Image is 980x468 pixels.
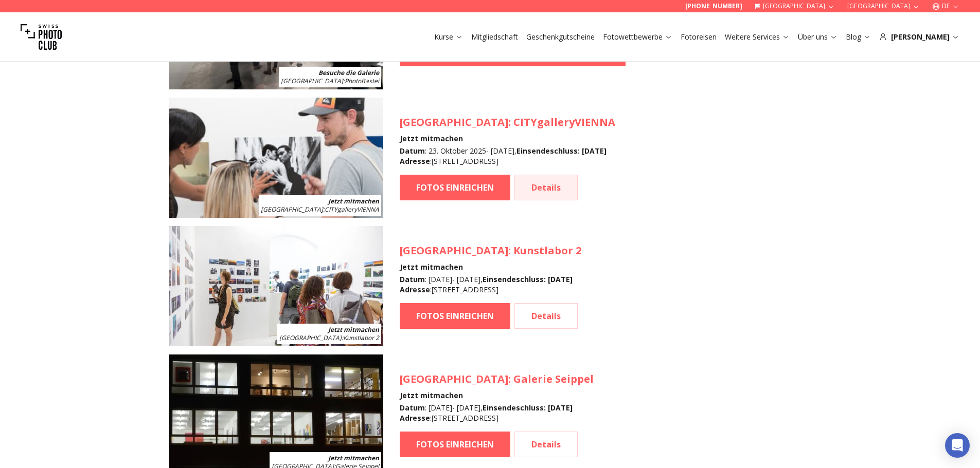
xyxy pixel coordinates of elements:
span: : PhotoBastei [281,77,379,85]
a: Details [514,303,578,329]
span: [GEOGRAPHIC_DATA] [261,205,323,214]
b: Jetzt mitmachen [328,325,379,334]
img: SPC Photo Awards WIEN Oktober 2025 [169,98,383,218]
b: Datum [400,274,425,284]
a: FOTOS EINREICHEN [400,175,510,200]
a: Details [514,432,578,457]
h3: : Galerie Seippel [400,372,594,386]
div: Open Intercom Messenger [945,433,970,458]
b: Besuche die Galerie [318,68,379,77]
span: [GEOGRAPHIC_DATA] [279,333,342,342]
div: [PERSON_NAME] [879,32,959,42]
a: [PHONE_NUMBER] [685,2,742,10]
b: Datum [400,403,425,413]
button: Blog [842,30,875,44]
a: Fotoreisen [681,32,717,42]
button: Fotoreisen [676,30,721,44]
img: Swiss photo club [21,16,62,58]
span: [GEOGRAPHIC_DATA] [400,244,508,257]
img: SPC Photo Awards MÜNCHEN November 2025 [169,226,383,346]
h3: : Kunstlabor 2 [400,244,581,258]
button: Fotowettbewerbe [599,30,676,44]
a: Mitgliedschaft [471,32,518,42]
div: : [DATE] - [DATE] , : [STREET_ADDRESS] [400,403,594,423]
a: Blog [846,32,871,42]
span: : CITYgalleryVIENNA [261,205,379,214]
button: Kurse [430,30,467,44]
button: Über uns [794,30,842,44]
button: Weitere Services [721,30,794,44]
h3: : CITYgalleryVIENNA [400,115,615,129]
b: Jetzt mitmachen [328,454,379,462]
a: Kurse [434,32,463,42]
b: Einsendeschluss : [DATE] [483,403,573,413]
button: Geschenkgutscheine [522,30,599,44]
b: Einsendeschluss : [DATE] [516,146,607,156]
a: Weitere Services [725,32,790,42]
a: FOTOS EINREICHEN [400,303,510,329]
h4: Jetzt mitmachen [400,390,594,401]
div: : [DATE] - [DATE] , : [STREET_ADDRESS] [400,274,581,295]
span: [GEOGRAPHIC_DATA] [400,115,508,129]
span: [GEOGRAPHIC_DATA] [400,372,508,386]
a: Geschenkgutscheine [526,32,595,42]
a: Details [514,175,578,200]
h4: Jetzt mitmachen [400,134,615,144]
a: Fotowettbewerbe [603,32,672,42]
h4: Jetzt mitmachen [400,262,581,272]
b: Adresse [400,413,430,423]
button: Mitgliedschaft [467,30,522,44]
span: [GEOGRAPHIC_DATA] [281,77,343,85]
b: Datum [400,146,425,156]
a: FOTOS EINREICHEN [400,432,510,457]
b: Adresse [400,285,430,294]
a: Über uns [798,32,838,42]
b: Einsendeschluss : [DATE] [483,274,573,284]
div: : 23. Oktober 2025 - [DATE] , : [STREET_ADDRESS] [400,146,615,166]
b: Jetzt mitmachen [328,197,379,205]
b: Adresse [400,156,430,166]
span: : Kunstlabor 2 [279,333,379,342]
